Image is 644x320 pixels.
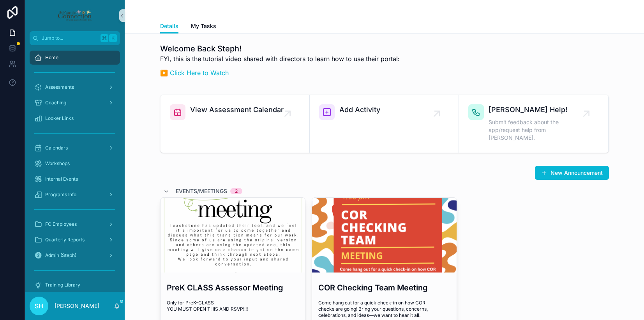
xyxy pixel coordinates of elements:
span: Looker Links [45,115,74,121]
a: ▶️ Click Here to Watch [160,69,229,77]
a: Quarterly Reports [30,233,120,247]
span: SH [35,301,43,311]
span: Events/Meetings [176,187,227,195]
span: Home [45,55,58,61]
a: Programs Info [30,188,120,202]
a: Training Library [30,278,120,292]
a: Assessments [30,80,120,94]
span: Submit feedback about the app/request help from [PERSON_NAME]. [489,118,586,142]
h1: Welcome Back Steph! [160,43,400,54]
span: Calendars [45,145,68,151]
span: Add Activity [339,104,380,115]
span: Admin (Steph) [45,252,76,258]
span: [PERSON_NAME] Help! [489,104,586,115]
span: Training Library [45,282,80,288]
h3: PreK CLASS Assessor Meeting [167,282,299,294]
span: Quarterly Reports [45,237,85,243]
a: Looker Links [30,111,120,125]
img: App logo [57,9,92,22]
a: View Assessment Calendar [161,95,310,153]
a: Details [160,19,178,34]
div: prek-class.png [161,198,305,273]
span: Programs Info [45,192,76,198]
span: Assessments [45,84,74,90]
span: K [110,35,116,41]
a: FC Employees [30,217,120,231]
span: Jump to... [42,35,97,41]
a: Coaching [30,96,120,110]
div: COR-Check-reflection-meeting-(2).png [312,198,457,273]
span: Internal Events [45,176,78,182]
a: Home [30,51,120,65]
a: Add Activity [310,95,459,153]
a: Workshops [30,156,120,171]
button: New Announcement [535,166,609,180]
span: Details [160,22,178,30]
p: [PERSON_NAME] [55,302,99,310]
span: FC Employees [45,221,77,227]
span: My Tasks [191,22,216,30]
button: Jump to...K [30,31,120,45]
div: 2 [235,188,238,194]
a: My Tasks [191,19,216,35]
a: Admin (Steph) [30,248,120,262]
p: FYI, this is the tutorial video shared with directors to learn how to use their portal: [160,54,400,63]
a: Internal Events [30,172,120,186]
span: View Assessment Calendar [190,104,284,115]
a: Calendars [30,141,120,155]
span: Workshops [45,160,70,167]
h3: COR Checking Team Meeting [318,282,450,294]
a: [PERSON_NAME] Help!Submit feedback about the app/request help from [PERSON_NAME]. [459,95,608,153]
div: scrollable content [25,45,125,292]
span: Coaching [45,100,66,106]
